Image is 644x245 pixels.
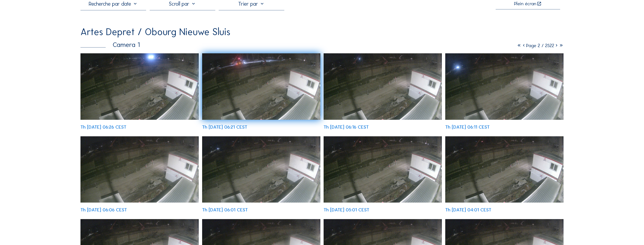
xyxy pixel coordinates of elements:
img: image_53546606 [324,53,442,120]
div: Th [DATE] 05:01 CEST [324,207,369,212]
div: Th [DATE] 06:11 CEST [445,125,490,129]
div: Camera 1 [80,41,140,48]
div: Th [DATE] 06:21 CEST [202,125,247,129]
div: Th [DATE] 06:06 CEST [80,207,127,212]
span: Page 2 / 2522 [526,43,554,48]
div: Plein écran [514,1,536,6]
div: Th [DATE] 06:26 CEST [80,125,126,129]
img: image_53546473 [445,53,564,120]
div: Th [DATE] 06:01 CEST [202,207,248,212]
input: Recherche par date 󰅀 [80,1,146,7]
img: image_53546328 [80,136,199,203]
img: image_53545809 [324,136,442,203]
img: image_53546746 [202,53,320,120]
img: image_53545428 [445,136,564,203]
img: image_53546885 [80,53,199,120]
div: Th [DATE] 06:16 CEST [324,125,369,129]
div: Th [DATE] 04:01 CEST [445,207,491,212]
img: image_53546188 [202,136,320,203]
div: Artes Depret / Obourg Nieuwe Sluis [80,27,230,37]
